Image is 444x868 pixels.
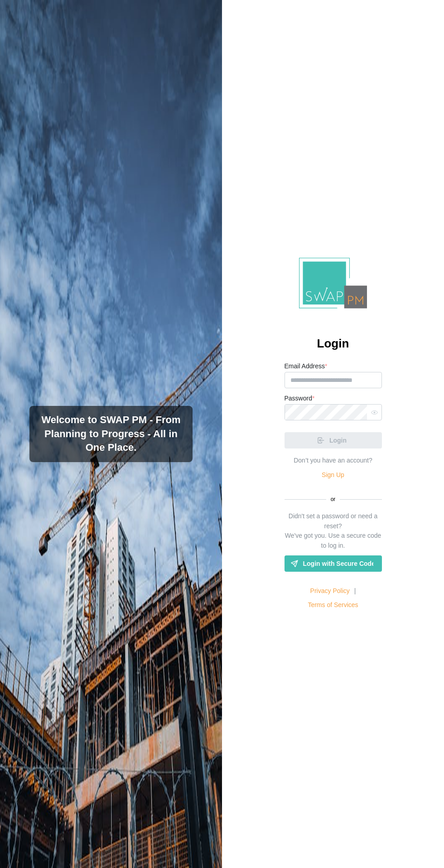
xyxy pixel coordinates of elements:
a: Terms of Services [308,600,358,610]
label: Password [285,394,315,404]
img: Logo [299,258,367,309]
a: Sign Up [322,470,344,480]
a: Privacy Policy [310,586,350,596]
a: Login with Secure Code [285,555,382,572]
div: Didn't set a password or need a reset? We've got you. Use a secure code to log in. [285,511,382,551]
h3: Welcome to SWAP PM - From Planning to Progress - All in One Place. [37,413,185,455]
div: | [354,586,356,596]
label: Email Address [285,362,328,371]
span: Login with Secure Code [303,556,373,571]
div: or [285,495,382,504]
h2: Login [317,336,349,352]
div: Don’t you have an account? [294,456,372,466]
